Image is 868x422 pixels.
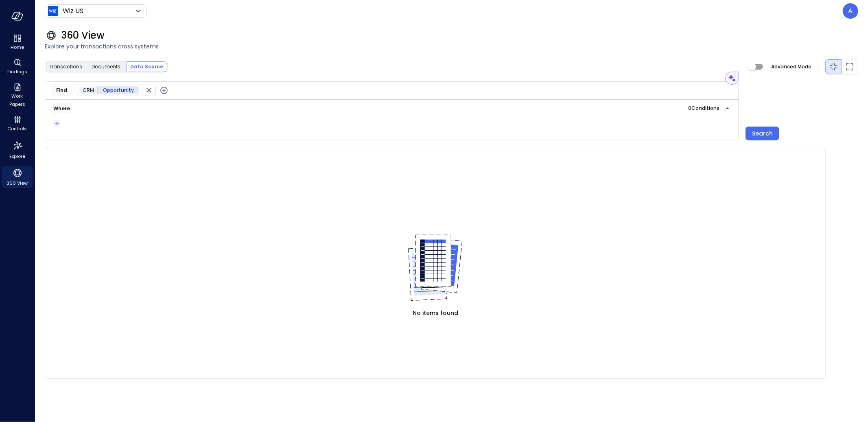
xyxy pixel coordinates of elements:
div: Home [2,33,33,52]
span: Find [57,86,68,94]
div: Findings [2,57,33,77]
span: Data Source [131,63,164,71]
div: Search [752,129,773,139]
span: Documents [92,63,121,71]
div: Minimized view [829,62,838,72]
span: 0 Condition s [688,105,719,112]
span: CRM [83,86,94,94]
span: Controls [8,125,27,133]
div: Assaf [843,3,858,19]
button: Search [746,127,779,140]
div: Maximized view [845,62,855,72]
span: No items found [413,308,458,317]
span: Home [11,43,24,51]
div: Explore [2,138,33,161]
p: A [848,6,853,16]
div: Work Papers [2,81,33,109]
div: 360 View [2,166,33,188]
span: Opportunity [103,86,134,94]
span: Findings [7,68,27,76]
span: Transactions [49,63,82,71]
span: Where [54,105,70,113]
div: Controls [2,114,33,133]
span: 360 View [7,179,28,187]
span: Work Papers [5,92,30,108]
span: Explore [9,152,25,160]
span: Explore your transactions cross systems [45,42,858,51]
img: Icon [48,6,58,16]
span: Advanced Mode [771,63,811,71]
span: 360 View [61,29,105,42]
p: Wiz US [63,6,83,16]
